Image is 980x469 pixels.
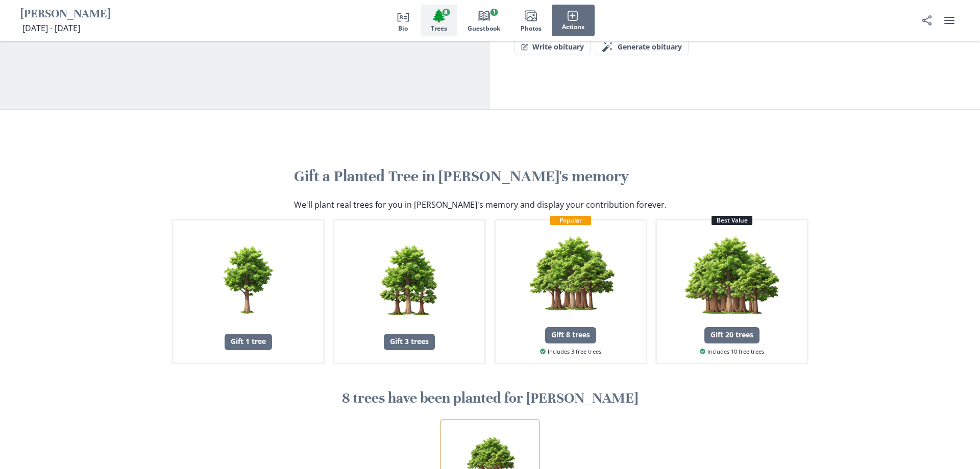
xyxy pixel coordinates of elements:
div: Gift 3 trees [384,334,435,350]
span: 8 [442,9,450,16]
button: Generate obituary [595,39,689,55]
span: Tree [431,8,447,23]
button: Photos [510,5,552,36]
p: We'll plant real trees for you in [PERSON_NAME]'s memory and display your contribution forever. [294,199,667,211]
span: Photos [521,25,542,32]
span: Guestbook [468,25,500,32]
button: Popular8 treesGift 8 treesIncludes 3 free trees [494,219,647,364]
h2: Gift a Planted Tree in [PERSON_NAME]'s memory [294,167,686,186]
button: 1 treesGift 1 tree [171,219,325,364]
button: Share Obituary [917,10,937,31]
button: Write obituary [514,39,591,55]
span: Actions [562,23,584,31]
div: Gift 1 tree [225,334,272,350]
h2: 8 trees have been planted for [PERSON_NAME] [171,389,808,407]
h1: [PERSON_NAME] [20,7,111,22]
button: Guestbook [457,5,510,36]
span: [DATE] - [DATE] [22,22,80,34]
div: Gift 8 trees [545,327,596,343]
div: Popular [550,216,591,225]
div: Gift 20 trees [704,327,759,343]
button: user menu [939,10,960,31]
button: Bio [386,5,421,36]
span: Generate obituary [618,43,682,52]
img: 20 trees [684,225,780,320]
span: Includes 10 free trees [700,348,764,356]
button: Actions [552,5,595,36]
img: 8 trees [523,225,619,320]
button: 3 treesGift 3 trees [333,219,486,364]
img: 3 trees [361,232,457,328]
button: Trees [421,5,457,36]
span: Bio [398,25,408,32]
span: 1 [491,9,498,16]
button: Best Value20 treesGift 20 treesIncludes 10 free trees [655,219,808,364]
div: Best Value [712,216,752,225]
span: Includes 3 free trees [540,348,601,356]
span: Trees [431,25,447,32]
img: 1 trees [200,232,296,328]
